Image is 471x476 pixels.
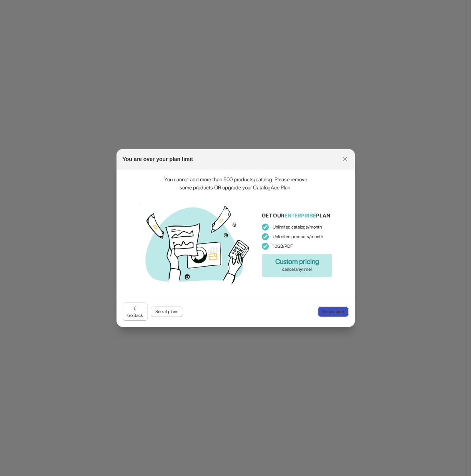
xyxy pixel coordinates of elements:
[282,265,312,273] p: cancel anytime!
[159,176,313,192] div: You cannot add more than 500 products/catalog. Please remove some products OR upgrade your Catalo...
[151,306,183,317] button: See all plans
[285,212,316,219] span: ENTERPRISE
[262,233,332,240] p: Unlimited products/month
[262,242,332,250] p: 10GB/PDF
[262,212,330,219] p: GET OUR PLAN
[155,308,178,315] span: See all plans
[123,155,193,163] h2: You are over your plan limit
[123,302,148,321] button: Go Back
[322,308,344,315] span: Get a quote
[318,306,349,317] button: Get a quote
[127,305,143,318] span: Go Back
[275,258,319,265] p: Custom pricing
[262,223,332,231] p: Unlimited catalogs/month
[139,199,254,288] img: finances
